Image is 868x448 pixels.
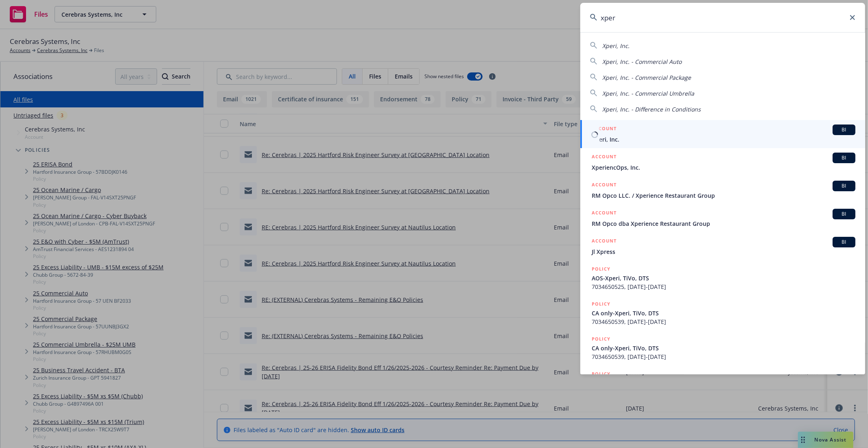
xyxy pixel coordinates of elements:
[580,3,865,32] input: Search...
[580,148,865,176] a: ACCOUNTBIXperiencOps, Inc.
[836,238,852,246] span: BI
[592,309,855,317] span: CA only-Xperi, TiVo, DTS
[602,42,630,50] span: Xperi, Inc.
[592,335,610,343] h5: POLICY
[592,300,610,308] h5: POLICY
[580,176,865,204] a: ACCOUNTBIRM Opco LLC. / Xperience Restaurant Group
[580,204,865,232] a: ACCOUNTBIRM Opco dba Xperience Restaurant Group
[592,344,855,352] span: CA only-Xperi, TiVo, DTS
[580,120,865,148] a: ACCOUNTBIXperi, Inc.
[592,181,617,190] h5: ACCOUNT
[580,295,865,330] a: POLICYCA only-Xperi, TiVo, DTS7034650539, [DATE]-[DATE]
[602,74,691,81] span: Xperi, Inc. - Commercial Package
[592,191,855,200] span: RM Opco LLC. / Xperience Restaurant Group
[592,135,855,144] span: Xperi, Inc.
[592,163,855,172] span: XperiencOps, Inc.
[592,274,855,282] span: AOS-Xperi, TiVo, DTS
[592,237,617,247] h5: ACCOUNT
[836,210,852,218] span: BI
[602,90,694,97] span: Xperi, Inc. - Commercial Umbrella
[602,58,682,66] span: Xperi, Inc. - Commercial Auto
[592,219,855,228] span: RM Opco dba Xperience Restaurant Group
[580,365,865,400] a: POLICY
[592,209,617,219] h5: ACCOUNT
[602,105,701,113] span: Xperi, Inc. - Difference in Conditions
[836,182,852,190] span: BI
[592,370,610,378] h5: POLICY
[592,125,617,134] h5: ACCOUNT
[580,260,865,295] a: POLICYAOS-Xperi, TiVo, DTS7034650525, [DATE]-[DATE]
[592,247,855,256] span: Jl Xpress
[592,153,617,162] h5: ACCOUNT
[592,317,855,326] span: 7034650539, [DATE]-[DATE]
[580,232,865,260] a: ACCOUNTBIJl Xpress
[836,154,852,162] span: BI
[592,265,610,273] h5: POLICY
[592,352,855,361] span: 7034650539, [DATE]-[DATE]
[836,126,852,133] span: BI
[592,282,855,291] span: 7034650525, [DATE]-[DATE]
[580,330,865,365] a: POLICYCA only-Xperi, TiVo, DTS7034650539, [DATE]-[DATE]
